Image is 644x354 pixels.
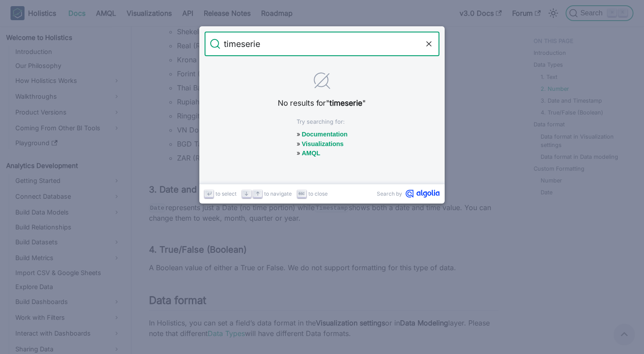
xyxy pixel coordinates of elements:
[216,190,237,198] span: to select
[255,190,261,197] svg: Arrow up
[302,150,320,157] button: AMQL
[228,97,416,109] p: No results for " "
[298,190,305,197] svg: Escape key
[297,118,348,126] p: Try searching for :
[424,39,434,49] button: Clear the query
[264,190,292,198] span: to navigate
[377,190,439,198] a: Search byAlgolia
[377,190,402,198] span: Search by
[308,190,328,198] span: to close
[329,98,362,107] strong: timeserie
[302,140,344,147] button: Visualizations
[302,131,348,138] button: Documentation
[406,190,439,198] svg: Algolia
[243,190,250,197] svg: Arrow down
[220,32,424,56] input: Search docs
[206,190,212,197] svg: Enter key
